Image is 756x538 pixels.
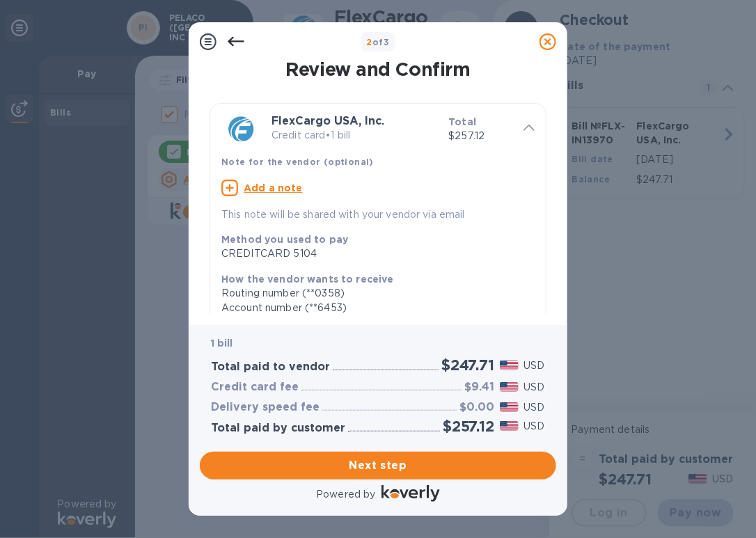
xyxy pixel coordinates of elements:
[443,418,494,435] h2: $257.12
[211,401,320,414] h3: Delivery speed fee
[271,128,437,143] p: Credit card • 1 bill
[211,381,299,394] h3: Credit card fee
[221,286,523,301] div: Routing number (**0358)
[500,402,519,412] img: USD
[211,338,233,349] b: 1 bill
[524,358,545,373] p: USD
[221,246,523,261] div: CREDITCARD 5104
[367,37,372,47] span: 2
[524,380,545,395] p: USD
[244,182,303,193] u: Add a note
[524,400,545,415] p: USD
[500,361,519,370] img: USD
[211,457,545,474] span: Next step
[207,58,549,81] h1: Review and Confirm
[221,274,394,285] b: How the vendor wants to receive
[500,421,519,431] img: USD
[367,37,390,47] b: of 3
[211,361,330,374] h3: Total paid to vendor
[200,452,556,480] button: Next step
[316,487,375,502] p: Powered by
[271,114,384,127] b: FlexCargo USA, Inc.
[381,485,440,502] img: Logo
[500,382,519,392] img: USD
[221,207,535,222] p: This note will be shared with your vendor via email
[441,356,494,374] h2: $247.71
[221,115,535,223] div: FlexCargo USA, Inc.Credit card•1 billTotal$257.12Note for the vendor (optional)Add a noteThis not...
[211,422,345,435] h3: Total paid by customer
[221,157,374,167] b: Note for the vendor (optional)
[459,401,494,414] h3: $0.00
[524,419,545,434] p: USD
[448,129,512,143] p: $257.12
[448,116,476,127] b: Total
[221,301,523,315] div: Account number (**6453)
[464,381,494,394] h3: $9.41
[221,234,348,245] b: Method you used to pay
